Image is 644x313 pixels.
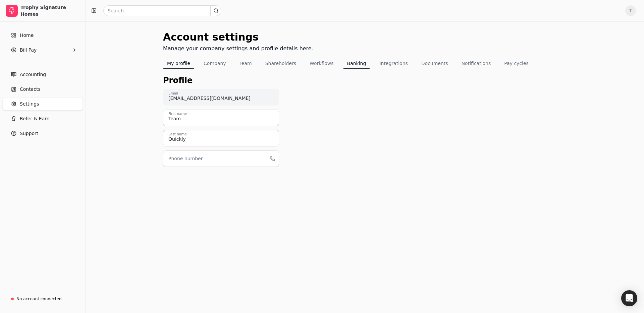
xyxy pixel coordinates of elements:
[16,296,62,302] div: No account connected
[261,58,300,69] button: Shareholders
[168,91,178,96] label: Email
[103,5,221,16] input: Search
[20,115,50,122] span: Refer & Earn
[168,111,187,117] label: First name
[20,130,38,137] span: Support
[3,293,83,305] a: No account connected
[163,45,313,53] div: Manage your company settings and profile details here.
[3,82,83,96] a: Contacts
[20,47,37,54] span: Bill Pay
[163,58,567,69] nav: Tabs
[625,5,636,16] button: T
[417,58,452,69] button: Documents
[163,29,313,45] div: Account settings
[20,71,46,78] span: Accounting
[20,101,39,108] span: Settings
[168,132,187,137] label: Last name
[20,86,41,93] span: Contacts
[3,97,83,111] a: Settings
[200,58,230,69] button: Company
[3,112,83,125] button: Refer & Earn
[343,58,370,69] button: Banking
[20,4,80,17] div: Trophy Signature Homes
[375,58,412,69] button: Integrations
[3,68,83,81] a: Accounting
[621,290,637,306] div: Open Intercom Messenger
[168,155,203,162] label: Phone number
[3,28,83,42] a: Home
[306,58,338,69] button: Workflows
[3,43,83,57] button: Bill Pay
[20,32,34,39] span: Home
[235,58,256,69] button: Team
[163,74,567,86] div: Profile
[3,127,83,140] button: Support
[500,58,533,69] button: Pay cycles
[458,58,495,69] button: Notifications
[163,58,194,69] button: My profile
